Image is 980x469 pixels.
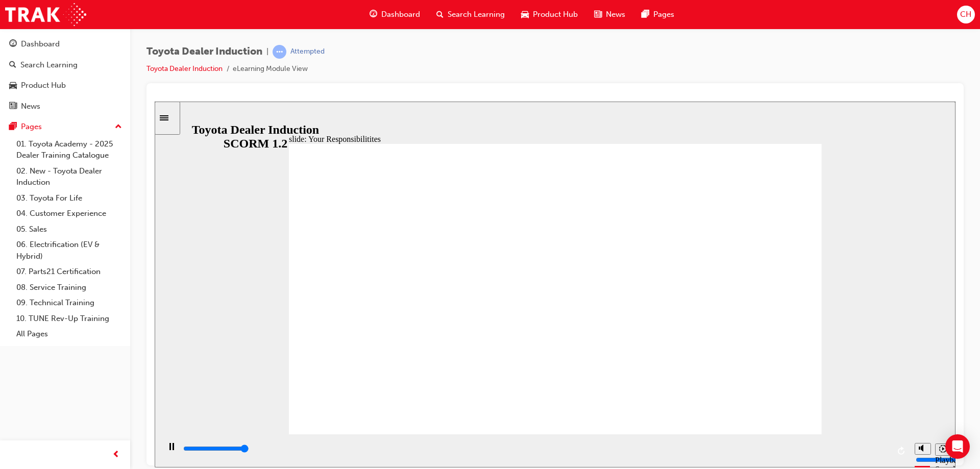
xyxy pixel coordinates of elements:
[5,333,755,366] div: playback controls
[957,6,975,23] button: CH
[594,8,602,21] span: news-icon
[273,45,286,59] span: learningRecordVerb_ATTEMPT-icon
[4,117,126,136] button: Pages
[521,8,529,21] span: car-icon
[146,64,223,73] a: Toyota Dealer Induction
[370,8,377,21] span: guage-icon
[642,8,649,21] span: pages-icon
[740,342,755,357] button: Replay (Ctrl+Alt+R)
[12,326,126,342] a: All Pages
[761,354,827,362] input: volume
[945,434,970,459] div: Open Intercom Messenger
[12,163,126,190] a: 02. New - Toyota Dealer Induction
[780,342,796,354] button: Playback speed
[428,4,513,25] a: search-iconSearch Learning
[9,102,17,111] span: news-icon
[436,8,444,21] span: search-icon
[780,354,796,373] div: Playback Speed
[146,46,262,58] span: Toyota Dealer Induction
[755,333,796,366] div: misc controls
[9,61,16,70] span: search-icon
[4,56,126,75] a: Search Learning
[5,3,86,26] img: Trak
[12,221,126,237] a: 05. Sales
[381,9,420,20] span: Dashboard
[606,9,625,20] span: News
[4,35,126,54] a: Dashboard
[960,9,971,20] span: CH
[115,120,122,134] span: up-icon
[12,190,126,206] a: 03. Toyota For Life
[266,46,268,58] span: |
[112,449,120,461] span: prev-icon
[760,341,776,353] button: Mute (Ctrl+Alt+M)
[9,81,17,90] span: car-icon
[9,40,17,49] span: guage-icon
[9,122,17,132] span: pages-icon
[29,343,94,351] input: slide progress
[290,47,325,57] div: Attempted
[12,237,126,264] a: 06. Electrification (EV & Hybrid)
[5,341,22,358] button: Pause (Ctrl+Alt+P)
[21,101,40,112] div: News
[653,9,674,20] span: Pages
[361,4,428,25] a: guage-iconDashboard
[533,9,578,20] span: Product Hub
[4,76,126,95] a: Product Hub
[4,97,126,116] a: News
[513,4,586,25] a: car-iconProduct Hub
[233,63,308,75] li: eLearning Module View
[448,9,505,20] span: Search Learning
[21,121,42,133] div: Pages
[586,4,633,25] a: news-iconNews
[12,136,126,163] a: 01. Toyota Academy - 2025 Dealer Training Catalogue
[12,311,126,327] a: 10. TUNE Rev-Up Training
[12,264,126,280] a: 07. Parts21 Certification
[12,206,126,221] a: 04. Customer Experience
[12,295,126,311] a: 09. Technical Training
[12,280,126,295] a: 08. Service Training
[21,80,66,91] div: Product Hub
[633,4,682,25] a: pages-iconPages
[4,33,126,117] button: DashboardSearch LearningProduct HubNews
[20,59,78,71] div: Search Learning
[21,38,60,50] div: Dashboard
